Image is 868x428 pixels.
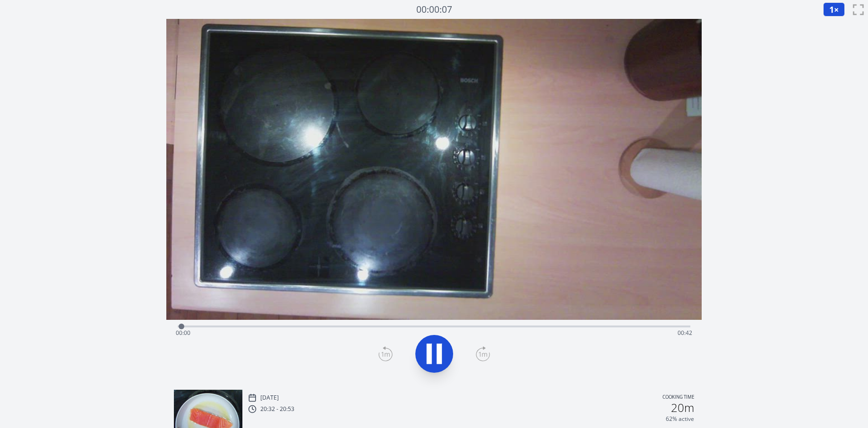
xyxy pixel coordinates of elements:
[823,2,845,17] button: 1×
[260,405,294,413] p: 20:32 - 20:53
[260,394,279,402] p: [DATE]
[666,415,694,423] p: 62% active
[671,402,694,413] h2: 20m
[416,3,452,17] a: 00:00:07
[829,4,834,15] span: 1
[678,329,692,337] span: 00:42
[662,394,694,402] p: Cooking time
